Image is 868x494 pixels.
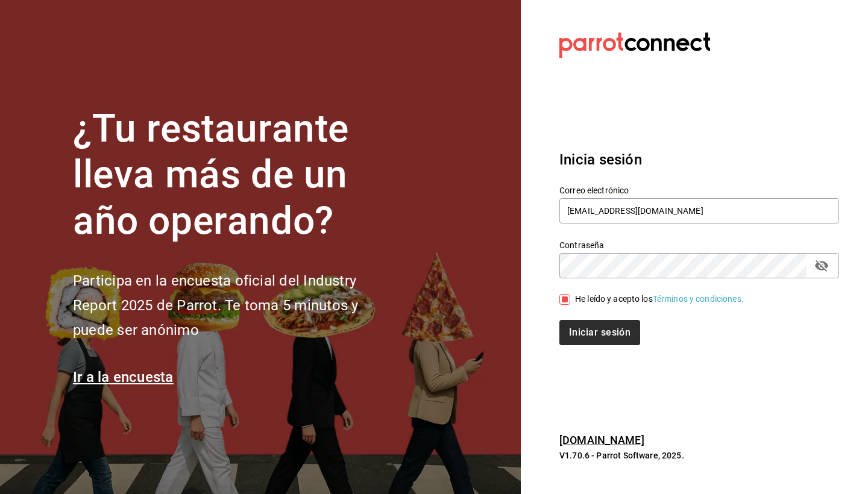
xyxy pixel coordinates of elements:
div: He leído y acepto los [575,293,744,305]
p: V1.70.6 - Parrot Software, 2025. [559,449,839,461]
label: Contraseña [559,240,839,249]
a: Ir a la encuesta [73,369,174,386]
h2: Participa en la encuesta oficial del Industry Report 2025 de Parrot. Te toma 5 minutos y puede se... [73,269,398,342]
h3: Inicia sesión [559,149,839,170]
label: Correo electrónico [559,186,839,194]
input: Ingresa tu correo electrónico [559,198,839,224]
button: passwordField [811,255,832,276]
a: [DOMAIN_NAME] [559,434,644,446]
h1: ¿Tu restaurante lleva más de un año operando? [73,106,398,245]
a: Términos y condiciones. [653,294,744,304]
button: Iniciar sesión [559,320,640,345]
